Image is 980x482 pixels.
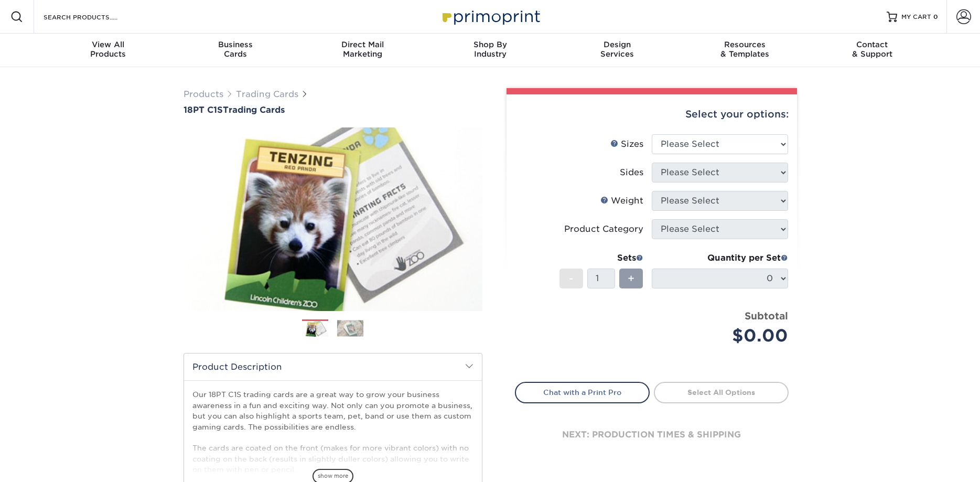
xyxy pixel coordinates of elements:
[184,105,223,115] span: 18PT C1S
[620,166,643,179] div: Sides
[745,310,788,322] strong: Subtotal
[184,354,482,380] h2: Product Description
[554,40,681,49] span: Design
[809,40,936,59] div: & Support
[184,105,482,115] a: 18PT C1STrading Cards
[171,34,299,67] a: BusinessCards
[681,40,809,59] div: & Templates
[3,450,89,478] iframe: Google Customer Reviews
[302,320,328,338] img: Trading Cards 01
[192,389,473,475] p: Our 18PT C1S trading cards are a great way to grow your business awareness in a fun and exciting ...
[299,40,426,59] div: Marketing
[426,40,554,49] span: Shop By
[809,40,936,49] span: Contact
[42,10,145,23] input: SEARCH PRODUCTS.....
[652,252,788,264] div: Quantity per Set
[236,89,298,99] a: Trading Cards
[299,34,426,67] a: Direct MailMarketing
[45,40,172,59] div: Products
[660,323,788,348] div: $0.00
[438,5,543,28] img: Primoprint
[171,40,299,59] div: Cards
[184,89,223,99] a: Products
[681,34,809,67] a: Resources& Templates
[45,40,172,49] span: View All
[45,34,172,67] a: View AllProducts
[299,40,426,49] span: Direct Mail
[515,94,789,134] div: Select your options:
[554,40,681,59] div: Services
[515,382,650,403] a: Chat with a Print Pro
[600,195,643,207] div: Weight
[426,40,554,59] div: Industry
[337,320,363,336] img: Trading Cards 02
[681,40,809,49] span: Resources
[184,105,482,115] h1: Trading Cards
[184,116,482,323] img: 18PT C1S 01
[628,271,634,286] span: +
[569,271,574,286] span: -
[426,34,554,67] a: Shop ByIndustry
[515,403,789,466] div: next: production times & shipping
[559,252,643,264] div: Sets
[554,34,681,67] a: DesignServices
[654,382,789,403] a: Select All Options
[809,34,936,67] a: Contact& Support
[564,223,643,235] div: Product Category
[901,13,931,22] span: MY CART
[933,13,938,20] span: 0
[171,40,299,49] span: Business
[610,138,643,151] div: Sizes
